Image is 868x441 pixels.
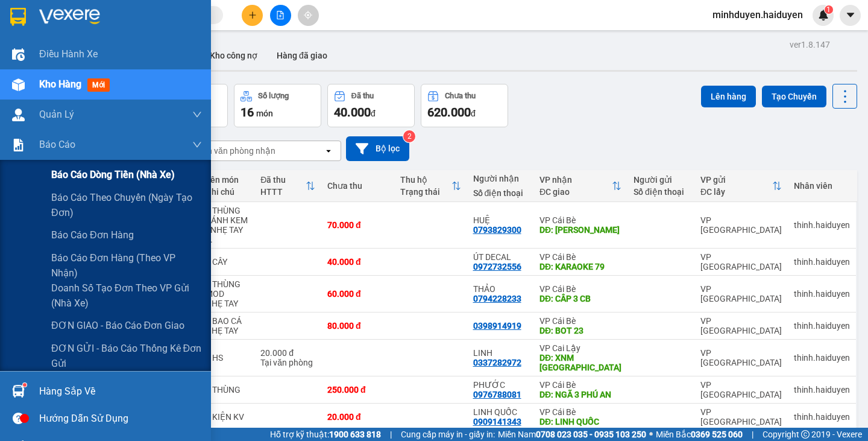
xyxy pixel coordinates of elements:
button: Số lượng16món [234,84,321,127]
div: NHẸ TAY [206,299,248,308]
div: VP Cái Bè [539,380,621,390]
div: DĐ: BOT 23 [539,326,621,335]
span: down [192,110,202,119]
div: VP Cái Bè [539,407,621,417]
div: 0909141343 [473,417,521,427]
div: NHẸ TAY [206,326,248,335]
svg: open [324,146,333,156]
div: thinh.haiduyen [794,257,850,267]
div: LINH [473,348,527,358]
img: warehouse-icon [12,385,25,398]
div: Hàng sắp về [39,382,202,401]
div: VP [GEOGRAPHIC_DATA] [700,407,782,427]
div: VP Cái Bè [539,252,621,262]
button: plus [242,5,263,26]
span: plus [248,11,257,19]
div: VP [GEOGRAPHIC_DATA] [700,380,782,399]
button: aim [298,5,319,26]
div: 0398914919 [473,321,521,331]
div: Thu hộ [400,175,451,185]
button: Chưa thu620.000đ [421,84,508,127]
button: Kho công nợ [200,41,267,70]
span: Quản Lý [39,107,74,122]
div: Trạng thái [400,187,451,197]
div: THẢO [473,284,527,294]
div: 0337282972 [473,358,521,367]
button: Tạo Chuyến [762,86,826,107]
div: VP Cái Bè [539,284,621,294]
span: | [752,428,753,441]
img: solution-icon [12,139,25,151]
span: copyright [801,430,810,439]
div: HUỆ [473,215,527,225]
span: Hỗ trợ kỹ thuật: [270,428,381,441]
div: thinh.haiduyen [794,289,850,299]
div: thinh.haiduyen [794,353,850,363]
span: Báo cáo dòng tiền (nhà xe) [51,167,175,182]
span: mới [87,78,110,92]
span: | [390,428,392,441]
div: thinh.haiduyen [794,385,850,395]
button: Đã thu40.000đ [327,84,415,127]
button: Lên hàng [701,86,756,107]
div: VP nhận [539,175,612,185]
div: Chọn văn phòng nhận [192,145,275,157]
sup: 1 [825,5,833,14]
span: minhduyen.haiduyen [703,7,813,22]
div: Số điện thoại [473,188,527,198]
div: VP Cái Bè [539,316,621,326]
button: caret-down [840,5,861,26]
div: DĐ: HUỲNH VĂN SÂM [539,225,621,235]
span: món [256,109,273,118]
span: đ [371,109,376,118]
div: DĐ: CÂP 3 CB [539,294,621,303]
span: aim [304,11,312,19]
div: ĐC giao [539,187,612,197]
span: Kho hàng [39,78,81,90]
sup: 2 [403,130,415,142]
span: Miền Bắc [656,428,743,441]
div: DĐ: KARAOKE 79 [539,262,621,271]
div: 0794228233 [473,294,521,303]
div: Số lượng [258,92,289,100]
div: Số điện thoại [634,187,688,197]
th: Toggle SortBy [533,170,627,202]
strong: 0369 525 060 [691,430,743,439]
div: LINH QUỐC [473,407,527,417]
div: 0793829300 [473,225,521,235]
span: Điều hành xe [39,46,98,62]
div: VP gửi [700,175,772,185]
span: đ [471,109,476,118]
button: Hàng đã giao [267,41,337,70]
div: DĐ: XNM VIỆT TÂN [539,353,621,372]
div: ĐC lấy [700,187,772,197]
span: down [192,140,202,150]
div: thinh.haiduyen [794,220,850,230]
span: caret-down [845,10,856,21]
div: 0976788081 [473,390,521,399]
sup: 1 [23,383,27,387]
div: HTTT [260,187,306,197]
div: 2 BAO CÁ [206,316,248,326]
button: file-add [270,5,291,26]
span: Báo cáo [39,137,75,152]
button: Bộ lọc [346,136,409,161]
div: 6 THÙNG [206,385,248,395]
th: Toggle SortBy [694,170,788,202]
img: logo-vxr [10,8,26,26]
div: Nhân viên [794,181,850,191]
div: Người gửi [634,175,688,185]
div: VP [GEOGRAPHIC_DATA] [700,348,782,367]
span: ĐƠN GIAO - Báo cáo đơn giao [51,318,184,333]
div: Ghi chú [206,187,248,197]
th: Toggle SortBy [394,170,467,202]
div: Tên món [206,175,248,185]
th: Toggle SortBy [254,170,321,202]
div: 1 HS [206,353,248,363]
div: 1 THÙNG MOD [206,279,248,299]
span: 16 [241,105,254,119]
div: VP [GEOGRAPHIC_DATA] [700,215,782,235]
span: Báo cáo Đơn Hàng (Theo VP nhận) [51,250,202,281]
div: 60.000 đ [327,289,388,299]
span: question-circle [13,413,24,424]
